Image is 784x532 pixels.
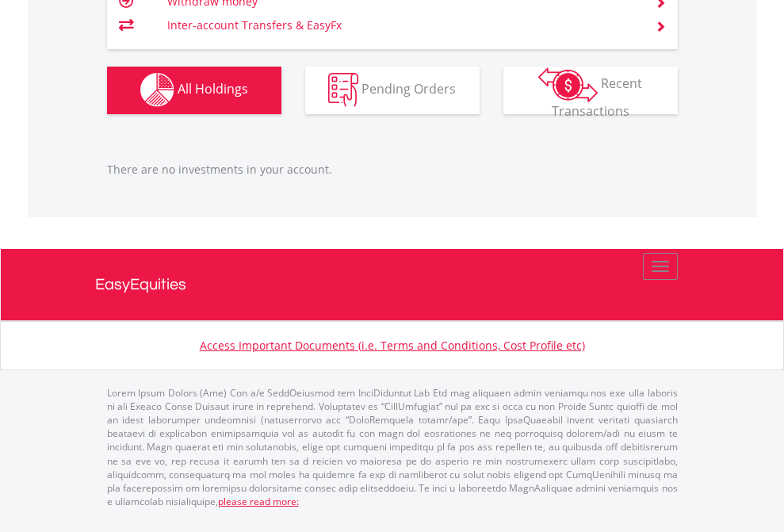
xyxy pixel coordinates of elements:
p: There are no investments in your account. [107,162,678,178]
span: Pending Orders [361,80,456,98]
button: Pending Orders [305,67,480,114]
a: Access Important Documents (i.e. Terms and Conditions, Cost Profile etc) [200,338,585,353]
a: EasyEquities [95,249,690,320]
p: Lorem Ipsum Dolors (Ame) Con a/e SeddOeiusmod tem InciDiduntut Lab Etd mag aliquaen admin veniamq... [107,386,678,508]
span: Recent Transactions [552,75,643,120]
img: transactions-zar-wht.png [538,67,598,102]
span: All Holdings [178,80,248,98]
img: holdings-wht.png [140,73,174,107]
td: Inter-account Transfers & EasyFx [167,13,636,37]
button: All Holdings [107,67,281,114]
button: Recent Transactions [503,67,678,114]
a: please read more: [218,495,299,508]
img: pending_instructions-wht.png [328,73,358,107]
